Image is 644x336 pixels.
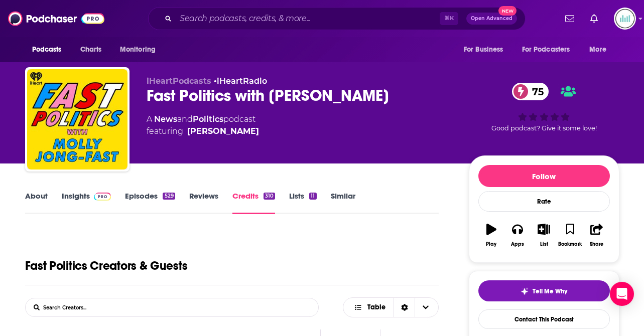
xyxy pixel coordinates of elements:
[478,191,610,212] div: Rate
[62,191,111,214] a: InsightsPodchaser Pro
[478,165,610,187] button: Follow
[540,241,548,247] div: List
[610,282,634,306] div: Open Intercom Messenger
[232,191,275,214] a: Credits310
[522,83,549,100] span: 75
[32,43,62,57] span: Podcasts
[25,40,75,59] button: open menu
[394,298,415,317] div: Sort Direction
[148,7,526,30] div: Search podcasts, credits, & more...
[511,241,524,247] div: Apps
[264,193,275,200] div: 310
[533,287,567,295] span: Tell Me Why
[466,13,517,25] button: Open AdvancedNew
[558,241,582,247] div: Bookmark
[74,40,108,59] a: Charts
[498,6,517,16] span: New
[557,217,583,253] button: Bookmark
[125,191,175,214] a: Episodes529
[469,76,619,138] div: 75Good podcast? Give it some love!
[522,43,570,57] span: For Podcasters
[94,193,111,201] img: Podchaser Pro
[147,125,259,137] span: featuring
[189,191,218,214] a: Reviews
[614,8,636,30] img: User Profile
[582,40,619,59] button: open menu
[478,217,504,253] button: Play
[217,76,267,86] a: iHeartRadio
[504,217,531,253] button: Apps
[154,114,177,124] a: News
[457,40,516,59] button: open menu
[614,8,636,30] button: Show profile menu
[25,191,48,214] a: About
[561,10,578,27] a: Show notifications dropdown
[176,11,440,27] input: Search podcasts, credits, & more...
[367,304,385,311] span: Table
[147,76,211,86] span: iHeartPodcasts
[309,193,316,200] div: 11
[590,241,603,247] div: Share
[521,287,529,295] img: tell me why sparkle
[177,114,193,124] span: and
[331,191,355,214] a: Similar
[478,309,610,329] a: Contact This Podcast
[486,241,496,247] div: Play
[147,113,259,137] div: A podcast
[80,43,102,57] span: Charts
[193,114,223,124] a: Politics
[614,8,636,30] span: Logged in as podglomerate
[440,12,458,25] span: ⌘ K
[187,125,259,137] a: Molly Jong-Fast
[27,69,127,170] img: Fast Politics with Molly Jong-Fast
[586,10,602,27] a: Show notifications dropdown
[214,76,267,86] span: •
[8,9,104,28] img: Podchaser - Follow, Share and Rate Podcasts
[163,193,175,200] div: 529
[471,16,512,21] span: Open Advanced
[583,217,609,253] button: Share
[25,258,188,273] h1: Fast Politics Creators & Guests
[478,280,610,301] button: tell me why sparkleTell Me Why
[589,43,606,57] span: More
[512,83,549,100] a: 75
[464,43,503,57] span: For Business
[531,217,557,253] button: List
[516,40,585,59] button: open menu
[120,43,156,57] span: Monitoring
[491,124,597,132] span: Good podcast? Give it some love!
[343,297,439,317] button: Choose View
[289,191,316,214] a: Lists11
[113,40,169,59] button: open menu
